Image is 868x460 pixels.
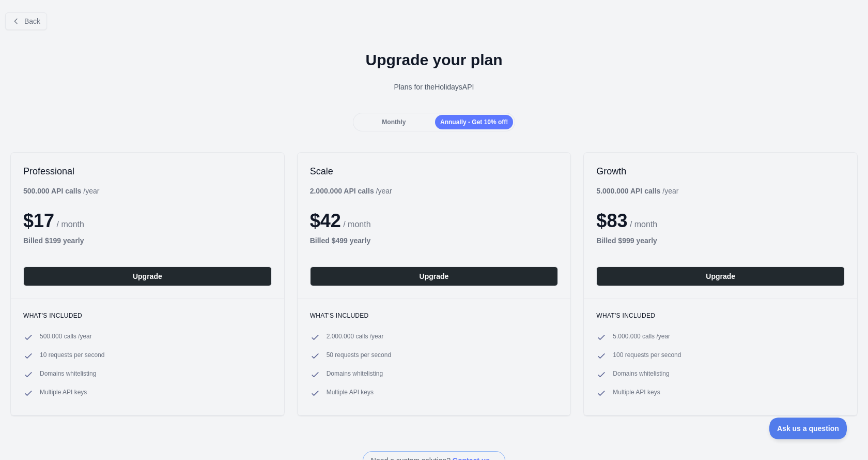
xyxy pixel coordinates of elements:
b: 5.000.000 API calls [596,187,660,195]
div: / year [596,186,678,196]
div: / year [310,186,392,196]
h2: Scale [310,165,559,177]
h2: Growth [596,165,845,177]
iframe: Toggle Customer Support [769,418,847,439]
span: $ 42 [310,210,341,231]
b: 2.000.000 API calls [310,187,374,195]
span: $ 83 [596,210,627,231]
